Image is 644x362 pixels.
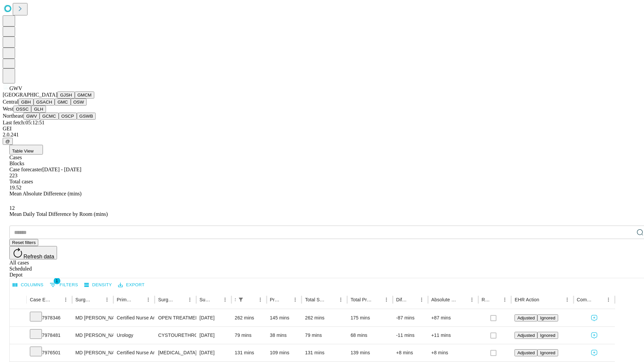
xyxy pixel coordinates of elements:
[13,330,23,342] button: Expand
[537,349,558,356] button: Ignored
[59,113,77,120] button: OSCP
[211,295,220,304] button: Sort
[200,344,228,361] div: [DATE]
[431,327,475,344] div: +11 mins
[270,344,299,361] div: 109 mins
[515,297,539,302] div: EHR Action
[305,297,326,302] div: Total Scheduled Duration
[3,126,641,132] div: GEI
[3,92,57,98] span: [GEOGRAPHIC_DATA]
[351,327,389,344] div: 68 mins
[396,327,425,344] div: -11 mins
[200,327,228,344] div: [DATE]
[57,92,75,99] button: GJSH
[246,295,256,304] button: Sort
[281,295,290,304] button: Sort
[351,297,372,302] div: Total Predicted Duration
[431,344,475,361] div: +8 mins
[30,309,69,326] div: 7978346
[235,327,263,344] div: 79 mins
[42,167,81,172] span: [DATE] - [DATE]
[9,205,15,211] span: 12
[134,295,144,304] button: Sort
[116,280,146,290] button: Export
[9,185,21,190] span: 19.52
[9,145,43,155] button: Table View
[93,295,102,304] button: Sort
[562,295,572,304] button: Menu
[176,295,185,304] button: Sort
[417,295,426,304] button: Menu
[75,327,110,344] div: MD [PERSON_NAME] [PERSON_NAME] Md
[117,309,151,326] div: Certified Nurse Anesthetist
[305,327,344,344] div: 79 mins
[200,309,228,326] div: [DATE]
[382,295,391,304] button: Menu
[236,295,246,304] div: 1 active filter
[9,85,22,91] span: GWV
[23,254,54,259] span: Refresh data
[537,314,558,321] button: Ignored
[604,295,613,304] button: Menu
[71,99,87,106] button: OSW
[372,295,382,304] button: Sort
[3,132,641,138] div: 2.0.241
[75,297,92,302] div: Surgeon Name
[577,297,594,302] div: Comments
[594,295,604,304] button: Sort
[327,295,336,304] button: Sort
[52,295,61,304] button: Sort
[54,278,60,284] span: 1
[13,312,23,324] button: Expand
[270,309,299,326] div: 145 mins
[3,106,13,112] span: West
[467,295,477,304] button: Menu
[75,309,110,326] div: MD [PERSON_NAME]
[55,99,70,106] button: GMC
[540,315,555,320] span: Ignored
[9,179,33,184] span: Total cases
[351,344,389,361] div: 139 mins
[537,332,558,339] button: Ignored
[540,333,555,338] span: Ignored
[158,309,193,326] div: OPEN TREATMENT OF RADIUS AND [MEDICAL_DATA]
[12,148,34,154] span: Table View
[117,344,151,361] div: Certified Nurse Anesthetist
[515,314,537,321] button: Adjusted
[515,349,537,356] button: Adjusted
[540,350,555,355] span: Ignored
[235,344,263,361] div: 131 mins
[3,113,23,119] span: Northeast
[144,295,153,304] button: Menu
[158,327,193,344] div: CYSTOURETHROSCOPY WITH INSERTION URETERAL [MEDICAL_DATA]
[13,347,23,359] button: Expand
[305,344,344,361] div: 131 mins
[336,295,345,304] button: Menu
[396,297,407,302] div: Difference
[30,344,69,361] div: 7976501
[3,99,18,105] span: Central
[77,113,96,120] button: GSWB
[3,138,13,145] button: @
[458,295,467,304] button: Sort
[117,297,133,302] div: Primary Service
[83,280,114,290] button: Density
[396,344,425,361] div: +8 mins
[34,99,55,106] button: GSACH
[3,120,45,125] span: Last fetch: 05:12:51
[5,139,10,144] span: @
[491,295,500,304] button: Sort
[158,344,193,361] div: [MEDICAL_DATA] PLANNED
[9,211,108,217] span: Mean Daily Total Difference by Room (mins)
[305,309,344,326] div: 262 mins
[158,297,175,302] div: Surgery Name
[482,297,490,302] div: Resolved in EHR
[18,99,34,106] button: GBH
[270,327,299,344] div: 38 mins
[396,309,425,326] div: -87 mins
[408,295,417,304] button: Sort
[9,191,82,196] span: Mean Absolute Difference (mins)
[30,327,69,344] div: 7978481
[30,297,51,302] div: Case Epic Id
[9,167,42,172] span: Case forecaster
